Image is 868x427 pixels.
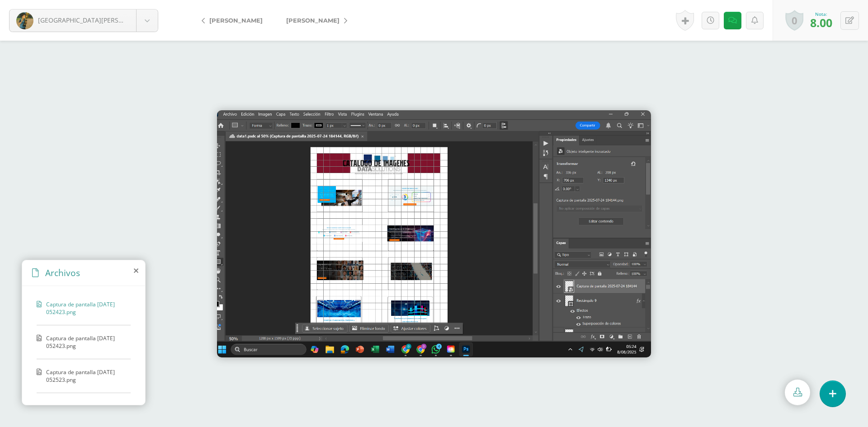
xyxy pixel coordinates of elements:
[209,17,263,24] span: [PERSON_NAME]
[9,9,158,32] a: [GEOGRAPHIC_DATA][PERSON_NAME][GEOGRAPHIC_DATA]
[217,110,651,357] img: https://edoofiles.nyc3.digitaloceanspaces.com/donbosco/activity_submission/3bcbf08b-404b-46fa-8e5...
[274,9,354,31] a: [PERSON_NAME]
[46,334,126,350] span: Captura de pantalla [DATE] 052423.png
[16,12,33,29] img: 92b8c1b4fe9f98f357c24f1f313a71a6.png
[46,300,126,316] span: Captura de pantalla [DATE] 052423.png
[134,267,138,274] i: close
[810,15,832,30] span: 8.00
[194,9,274,31] a: [PERSON_NAME]
[785,10,803,31] a: 0
[810,11,832,17] div: Nota:
[46,368,126,384] span: Captura de pantalla [DATE] 052523.png
[45,267,80,279] span: Archivos
[38,16,215,24] span: [GEOGRAPHIC_DATA][PERSON_NAME][GEOGRAPHIC_DATA]
[286,17,340,24] span: [PERSON_NAME]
